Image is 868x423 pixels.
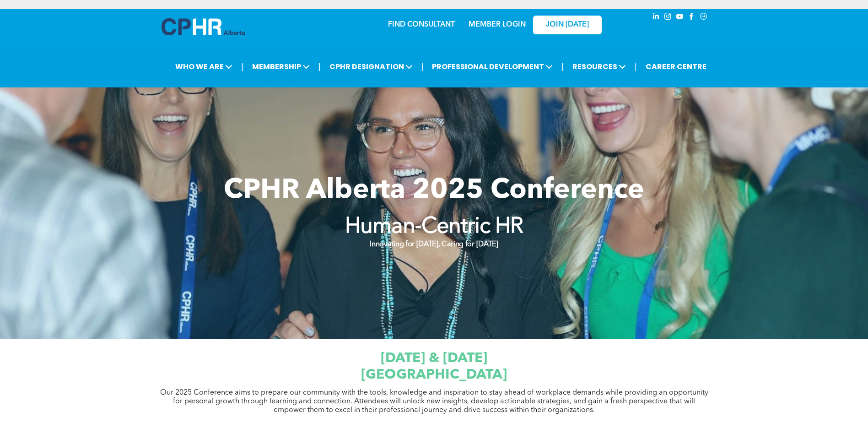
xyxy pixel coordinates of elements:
span: CPHR DESIGNATION [327,58,415,75]
a: youtube [675,11,685,24]
span: Our 2025 Conference aims to prepare our community with the tools, knowledge and inspiration to st... [160,389,708,414]
span: PROFESSIONAL DEVELOPMENT [429,58,555,75]
a: JOIN [DATE] [533,16,602,34]
a: FIND CONSULTANT [388,21,455,28]
img: A blue and white logo for cp alberta [162,18,245,35]
span: RESOURCES [570,58,629,75]
a: MEMBER LOGIN [469,21,526,28]
a: instagram [663,11,673,24]
span: MEMBERSHIP [249,58,313,75]
span: CPHR Alberta 2025 Conference [224,177,644,205]
a: CAREER CENTRE [643,58,709,75]
a: facebook [687,11,697,24]
li: | [318,57,321,76]
li: | [421,57,424,76]
li: | [561,57,564,76]
a: Social network [699,11,709,24]
span: WHO WE ARE [173,58,235,75]
li: | [241,57,243,76]
li: | [635,57,637,76]
strong: Innovating for [DATE], Caring for [DATE] [370,241,498,248]
a: linkedin [651,11,661,24]
span: [GEOGRAPHIC_DATA] [361,368,507,382]
strong: Human-Centric HR [345,216,523,238]
span: [DATE] & [DATE] [381,352,487,365]
span: JOIN [DATE] [546,21,589,29]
